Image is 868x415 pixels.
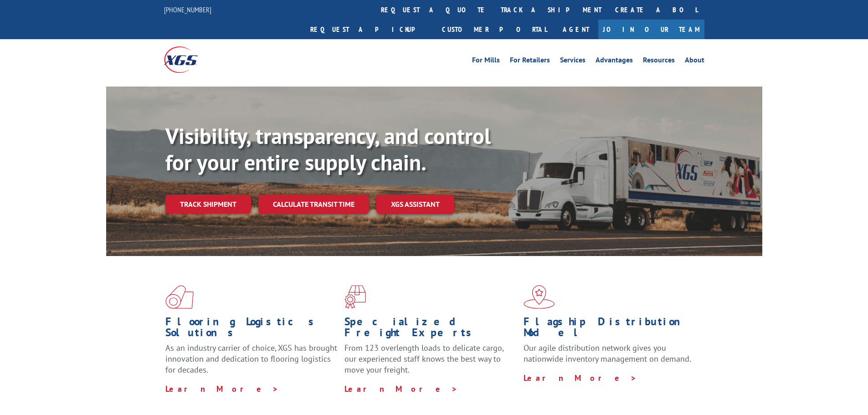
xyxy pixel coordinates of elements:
a: Services [560,56,586,67]
span: Our agile distribution network gives you nationwide inventory management on demand. [524,343,691,364]
b: Visibility, transparency, and control for your entire supply chain. [165,122,491,176]
a: About [685,56,704,67]
a: Customer Portal [435,20,554,39]
a: Advantages [596,56,633,67]
img: xgs-icon-total-supply-chain-intelligence-red [165,285,194,309]
a: Request a pickup [303,20,435,39]
img: xgs-icon-flagship-distribution-model-red [524,285,555,309]
a: Join Our Team [598,20,704,39]
span: As an industry carrier of choice, XGS has brought innovation and dedication to flooring logistics... [165,343,337,375]
a: Learn More > [165,384,279,394]
a: For Retailers [510,56,550,67]
a: Calculate transit time [258,195,369,214]
h1: Flagship Distribution Model [524,316,696,343]
a: Resources [643,56,675,67]
p: From 123 overlength loads to delicate cargo, our experienced staff knows the best way to move you... [344,343,517,383]
a: For Mills [472,56,500,67]
a: Learn More > [344,384,458,394]
img: xgs-icon-focused-on-flooring-red [344,285,366,309]
a: Learn More > [524,373,637,383]
h1: Specialized Freight Experts [344,316,517,343]
h1: Flooring Logistics Solutions [165,316,338,343]
a: [PHONE_NUMBER] [164,5,211,14]
a: XGS ASSISTANT [376,195,454,214]
a: Agent [554,20,598,39]
a: Track shipment [165,195,251,214]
